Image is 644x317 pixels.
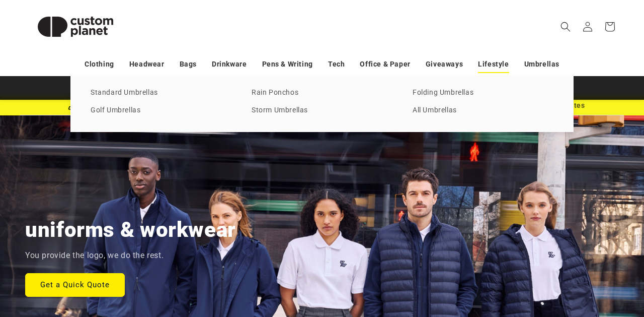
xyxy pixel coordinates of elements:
h2: uniforms & workwear [25,216,236,243]
a: Drinkware [212,55,247,73]
a: Headwear [129,55,165,73]
a: Tech [328,55,345,73]
a: Clothing [85,55,114,73]
a: Pens & Writing [262,55,313,73]
a: Umbrellas [524,55,559,73]
summary: Search [554,16,577,38]
a: Giveaways [426,55,463,73]
a: Office & Paper [360,55,410,73]
a: Bags [180,55,197,73]
a: Get a Quick Quote [25,273,125,296]
img: Custom Planet [25,4,126,49]
a: Golf Umbrellas [91,104,231,117]
a: Lifestyle [478,55,509,73]
a: All Umbrellas [413,104,553,117]
a: Folding Umbrellas [413,86,553,100]
p: You provide the logo, we do the rest. [25,248,164,263]
a: Rain Ponchos [252,86,392,100]
iframe: Chat Widget [471,208,644,317]
a: Storm Umbrellas [252,104,392,117]
a: Standard Umbrellas [91,86,231,100]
